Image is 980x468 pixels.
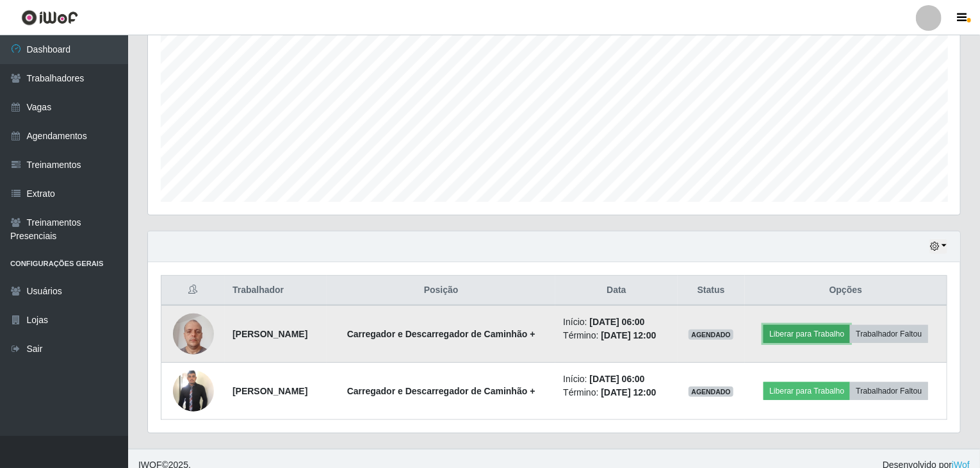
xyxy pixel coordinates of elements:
[563,386,669,399] li: Término:
[563,329,669,342] li: Término:
[601,387,656,397] time: [DATE] 12:00
[764,382,850,400] button: Liberar para Trabalho
[689,387,733,397] span: AGENDADO
[225,276,327,306] th: Trabalhador
[347,329,535,339] strong: Carregador e Descarregador de Caminhão +
[233,329,307,339] strong: [PERSON_NAME]
[555,276,677,306] th: Data
[21,10,78,26] img: CoreUI Logo
[764,325,850,343] button: Liberar para Trabalho
[850,382,927,400] button: Trabalhador Faltou
[327,276,555,306] th: Posição
[689,330,733,340] span: AGENDADO
[601,330,656,340] time: [DATE] 12:00
[563,315,669,329] li: Início:
[590,317,645,327] time: [DATE] 06:00
[173,306,214,361] img: 1723391026413.jpeg
[850,325,927,343] button: Trabalhador Faltou
[678,276,745,306] th: Status
[563,372,669,386] li: Início:
[233,386,307,396] strong: [PERSON_NAME]
[173,369,214,413] img: 1750022695210.jpeg
[347,386,535,396] strong: Carregador e Descarregador de Caminhão +
[590,374,645,384] time: [DATE] 06:00
[745,276,947,306] th: Opções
